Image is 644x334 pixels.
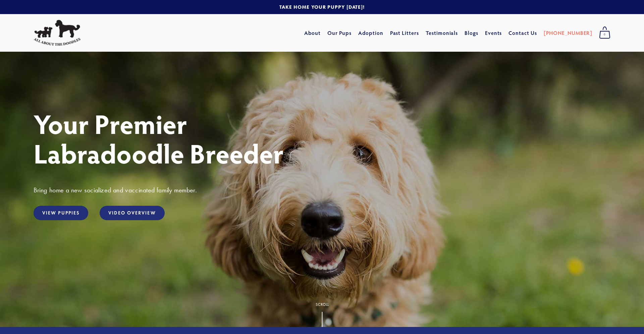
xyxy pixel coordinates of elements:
a: Past Litters [390,29,419,36]
a: Contact Us [508,27,537,39]
div: Scroll [316,302,329,306]
span: 0 [599,30,610,39]
a: [PHONE_NUMBER] [544,27,592,39]
a: 0 items in cart [596,25,614,41]
a: Testimonials [426,27,458,39]
h3: Bring home a new socialized and vaccinated family member. [34,186,610,194]
a: Video Overview [100,206,164,220]
a: View Puppies [34,206,88,220]
a: Our Pups [327,27,352,39]
a: Blogs [465,27,478,39]
img: All About The Doodles [34,20,80,46]
a: Events [485,27,502,39]
a: Adoption [358,27,383,39]
a: About [304,27,321,39]
h1: Your Premier Labradoodle Breeder [34,109,610,168]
